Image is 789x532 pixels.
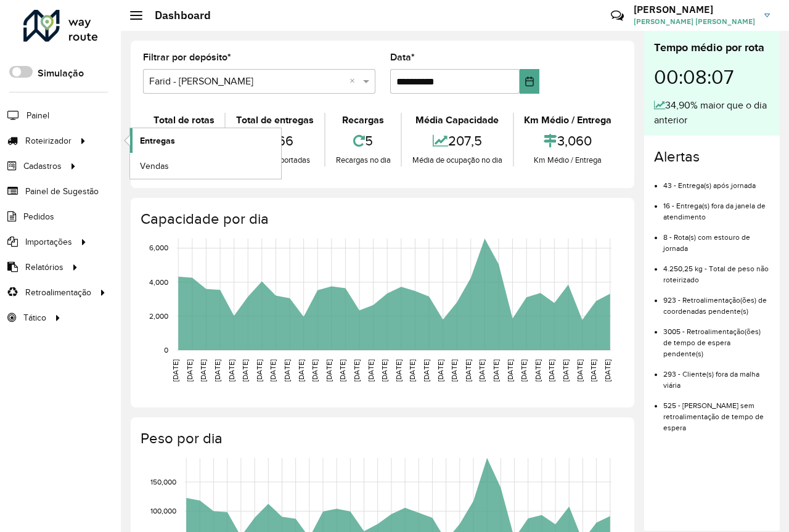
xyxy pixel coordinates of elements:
[654,148,770,166] h4: Alertas
[390,50,415,65] label: Data
[517,154,619,166] div: Km Médio / Entrega
[663,359,770,391] li: 293 - Cliente(s) fora da malha viária
[283,359,291,382] text: [DATE]
[534,359,542,382] text: [DATE]
[576,359,584,382] text: [DATE]
[140,160,169,173] span: Vendas
[171,359,179,382] text: [DATE]
[338,359,346,382] text: [DATE]
[269,359,277,382] text: [DATE]
[255,359,263,382] text: [DATE]
[142,9,211,22] h2: Dashboard
[654,98,770,128] div: 34,90% maior que o dia anterior
[405,154,509,166] div: Média de ocupação no dia
[199,359,207,382] text: [DATE]
[663,391,770,433] li: 525 - [PERSON_NAME] sem retroalimentação de tempo de espera
[25,235,72,248] span: Importações
[405,113,509,128] div: Média Capacidade
[241,359,249,382] text: [DATE]
[25,286,91,299] span: Retroalimentação
[663,171,770,191] li: 43 - Entrega(s) após jornada
[663,285,770,317] li: 923 - Retroalimentação(ões) de coordenadas pendente(s)
[25,261,63,274] span: Relatórios
[422,359,430,382] text: [DATE]
[405,128,509,154] div: 207,5
[25,134,72,147] span: Roteirizador
[329,154,398,166] div: Recargas no dia
[141,430,622,448] h4: Peso por dia
[329,113,398,128] div: Recargas
[464,359,472,382] text: [DATE]
[603,359,611,382] text: [DATE]
[492,359,500,382] text: [DATE]
[325,359,333,382] text: [DATE]
[23,210,54,223] span: Pedidos
[450,359,458,382] text: [DATE]
[589,359,597,382] text: [DATE]
[213,359,221,382] text: [DATE]
[478,359,486,382] text: [DATE]
[517,128,619,154] div: 3,060
[663,254,770,285] li: 4.250,25 kg - Total de peso não roteirizado
[150,507,176,515] text: 100,000
[146,113,221,128] div: Total de rotas
[130,153,281,178] a: Vendas
[311,359,319,382] text: [DATE]
[517,113,619,128] div: Km Médio / Entrega
[353,359,361,382] text: [DATE]
[297,359,305,382] text: [DATE]
[663,191,770,223] li: 16 - Entrega(s) fora da janela de atendimento
[367,359,375,382] text: [DATE]
[394,359,403,382] text: [DATE]
[130,128,281,153] a: Entregas
[663,223,770,254] li: 8 - Rota(s) com estouro de jornada
[520,359,528,382] text: [DATE]
[604,2,631,29] a: Contato Rápido
[634,16,755,27] span: [PERSON_NAME] [PERSON_NAME]
[329,128,398,154] div: 5
[229,113,321,128] div: Total de entregas
[164,346,168,354] text: 0
[380,359,388,382] text: [DATE]
[23,160,62,173] span: Cadastros
[140,134,175,147] span: Entregas
[634,4,755,15] h3: [PERSON_NAME]
[520,69,539,94] button: Choose Date
[149,278,168,286] text: 4,000
[27,109,49,122] span: Painel
[408,359,416,382] text: [DATE]
[149,244,168,252] text: 6,000
[506,359,514,382] text: [DATE]
[436,359,444,382] text: [DATE]
[227,359,235,382] text: [DATE]
[547,359,555,382] text: [DATE]
[25,185,99,198] span: Painel de Sugestão
[654,56,770,98] div: 00:08:07
[143,50,231,65] label: Filtrar por depósito
[141,210,622,228] h4: Capacidade por dia
[38,66,84,81] label: Simulação
[562,359,570,382] text: [DATE]
[654,39,770,56] div: Tempo médio por rota
[663,317,770,359] li: 3005 - Retroalimentação(ões) de tempo de espera pendente(s)
[150,478,176,486] text: 150,000
[186,359,194,382] text: [DATE]
[350,74,360,89] span: Clear all
[23,311,46,324] span: Tático
[149,312,168,320] text: 2,000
